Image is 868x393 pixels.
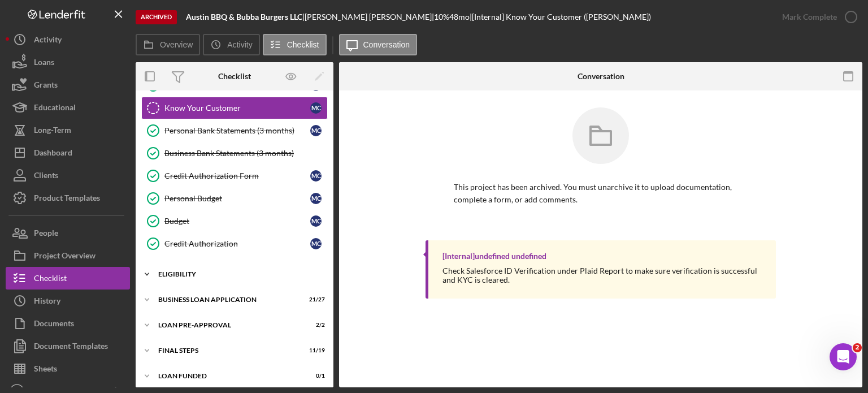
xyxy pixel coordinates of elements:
[164,126,310,135] div: Personal Bank Statements (3 months)
[6,74,130,96] button: Grants
[442,266,765,284] div: Check Salesforce ID Verification under Plaid Report to make sure verification is successful and K...
[136,10,177,24] div: Archived
[34,28,62,54] div: Activity
[158,347,297,354] div: FINAL STEPS
[6,335,130,357] button: Document Templates
[203,34,259,55] button: Activity
[218,72,251,81] div: Checklist
[34,222,58,247] div: People
[34,357,57,383] div: Sheets
[310,102,322,114] div: M C
[449,12,470,21] div: 48 mo
[34,119,71,144] div: Long-Term
[305,322,325,329] div: 2 / 2
[287,40,319,49] label: Checklist
[339,34,418,55] button: Conversation
[136,34,200,55] button: Overview
[830,343,857,370] iframe: Intercom live chat
[6,312,130,335] button: Documents
[6,119,130,141] button: Long-Term
[305,347,325,354] div: 11 / 19
[141,232,328,255] a: Credit AuthorizationMC
[34,51,54,76] div: Loans
[6,357,130,380] button: Sheets
[578,72,624,81] div: Conversation
[6,290,130,312] button: History
[141,142,328,165] a: Business Bank Statements (3 months)
[6,244,130,267] button: Project Overview
[34,267,67,292] div: Checklist
[310,193,322,204] div: M C
[305,373,325,379] div: 0 / 1
[158,271,319,278] div: ELIGIBILITY
[853,343,862,352] span: 2
[34,335,108,360] div: Document Templates
[164,171,310,180] div: Credit Authorization Form
[141,210,328,232] a: BudgetMC
[305,12,434,21] div: [PERSON_NAME] [PERSON_NAME] |
[310,238,322,249] div: M C
[6,28,130,51] button: Activity
[164,194,310,203] div: Personal Budget
[34,96,76,122] div: Educational
[6,222,130,244] button: People
[34,290,60,315] div: History
[6,267,130,290] button: Checklist
[141,165,328,187] a: Credit Authorization FormMC
[442,252,546,261] div: [Internal] undefined undefined
[782,6,837,28] div: Mark Complete
[454,181,748,206] p: This project has been archived. You must unarchive it to upload documentation, complete a form, o...
[310,170,322,182] div: M C
[310,215,322,227] div: M C
[6,96,130,119] button: Educational
[470,12,651,21] div: | [Internal] Know Your Customer ([PERSON_NAME])
[164,217,310,226] div: Budget
[158,373,297,379] div: LOAN FUNDED
[6,51,130,74] button: Loans
[186,12,302,21] b: Austin BBQ & Bubba Burgers LLC
[186,12,305,21] div: |
[164,239,310,248] div: Credit Authorization
[34,74,58,99] div: Grants
[160,40,193,49] label: Overview
[6,187,130,209] button: Product Templates
[310,125,322,136] div: M C
[263,34,327,55] button: Checklist
[164,149,327,158] div: Business Bank Statements (3 months)
[227,40,252,49] label: Activity
[6,164,130,187] button: Clients
[363,40,410,49] label: Conversation
[305,296,325,303] div: 21 / 27
[141,119,328,142] a: Personal Bank Statements (3 months)MC
[158,296,297,303] div: BUSINESS LOAN APPLICATION
[164,103,310,113] div: Know Your Customer
[141,97,328,119] a: Know Your CustomerMC
[434,12,449,21] div: 10 %
[34,244,96,270] div: Project Overview
[141,187,328,210] a: Personal BudgetMC
[34,141,72,167] div: Dashboard
[6,141,130,164] button: Dashboard
[34,187,100,212] div: Product Templates
[158,322,297,329] div: LOAN PRE-APPROVAL
[34,164,58,189] div: Clients
[771,6,862,28] button: Mark Complete
[34,312,74,338] div: Documents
